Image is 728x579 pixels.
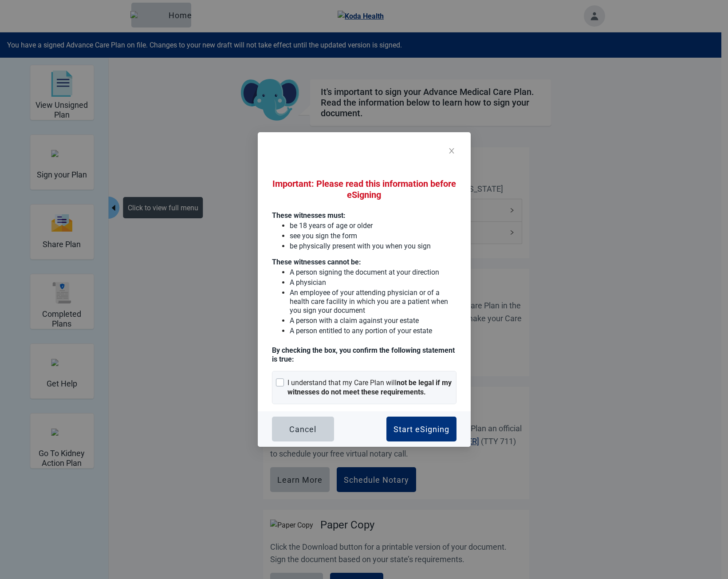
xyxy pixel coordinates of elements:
strong: not be legal if my witnesses do not meet these requirements. [287,378,452,396]
div: Start eSigning [394,425,449,433]
button: Cancel [272,417,334,441]
p: By checking the box, you confirm the following statement is true : [272,346,456,364]
p: A physician [290,278,456,287]
p: A person entitled to any portion of your estate [290,327,456,335]
h2: Important: Please read this information before eSigning [272,178,456,201]
div: Cancel [289,425,316,433]
span: close [448,147,455,154]
p: These witnesses cannot be: [272,258,456,267]
button: Start eSigning [386,417,456,441]
p: A person signing the document at your direction [290,268,456,277]
p: An employee of your attending physician or of a health care facility in which you are a patient w... [290,288,456,315]
p: be 18 years of age or older [290,221,456,230]
p: These witnesses must: [272,211,456,220]
p: A person with a claim against your estate [290,316,456,325]
div: I understand that my Care Plan will [287,378,453,397]
p: see you sign the form [290,232,456,240]
button: Close [440,139,464,163]
p: be physically present with you when you sign [290,242,456,251]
